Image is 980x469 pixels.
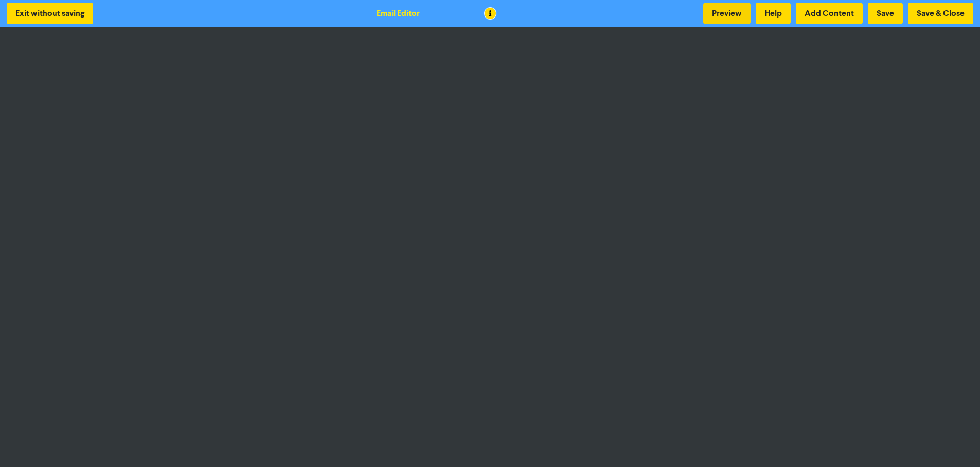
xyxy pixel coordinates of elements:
button: Help [756,3,791,24]
button: Save & Close [908,3,973,24]
div: Email Editor [377,7,420,20]
button: Preview [703,3,751,24]
button: Exit without saving [7,3,93,24]
button: Add Content [796,3,863,24]
button: Save [868,3,903,24]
